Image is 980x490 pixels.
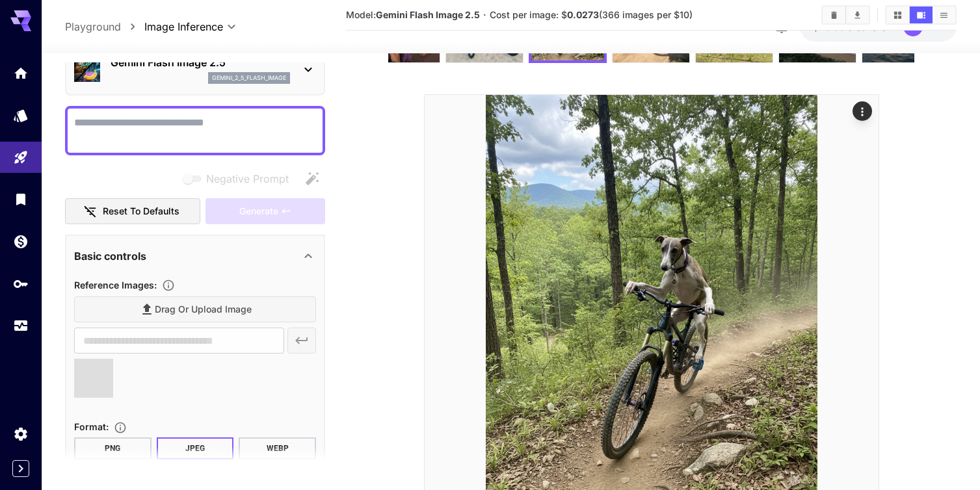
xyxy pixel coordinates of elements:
div: Show images in grid viewShow images in video viewShow images in list view [885,5,957,25]
b: 0.0273 [567,9,599,20]
p: Gemini Flash Image 2.5 [111,55,290,70]
div: Home [13,65,29,81]
p: · [483,7,486,23]
p: gemini_2_5_flash_image [212,73,286,83]
button: Show images in grid view [886,6,909,23]
p: Basic controls [74,248,146,264]
div: Basic controls [74,240,316,272]
nav: breadcrumb [65,19,144,34]
button: Upload a reference image to guide the result. This is needed for Image-to-Image or Inpainting. Su... [157,279,180,292]
div: Settings [13,426,29,442]
div: Playground [13,149,29,166]
button: PNG [74,437,152,459]
div: Clear ImagesDownload All [821,5,870,25]
span: Negative Prompt [206,171,289,187]
button: Clear Images [823,6,845,23]
button: Expand sidebar [12,460,29,477]
button: Download All [846,6,869,23]
b: Gemini Flash Image 2.5 [376,9,480,20]
button: JPEG [157,437,234,459]
div: Gemini Flash Image 2.5gemini_2_5_flash_image [74,49,316,89]
div: Usage [13,318,29,334]
div: Models [13,107,29,123]
button: Reset to defaults [65,198,200,225]
div: Wallet [13,233,29,250]
button: Choose the file format for the output image. [109,421,132,434]
div: Library [13,191,29,207]
span: Cost per image: $ (366 images per $10) [490,9,693,20]
span: Model: [346,9,480,20]
span: Image Inference [144,19,223,34]
a: Playground [65,19,121,34]
button: Show images in video view [910,6,933,23]
span: $20.00 [813,21,847,32]
div: Actions [853,101,872,121]
span: Negative prompts are not compatible with the selected model. [180,170,299,187]
span: credits left [847,21,893,32]
button: Show images in list view [933,6,955,23]
span: Format : [74,421,109,432]
span: Reference Images : [74,279,157,290]
div: API Keys [13,276,29,292]
button: WEBP [239,437,316,459]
